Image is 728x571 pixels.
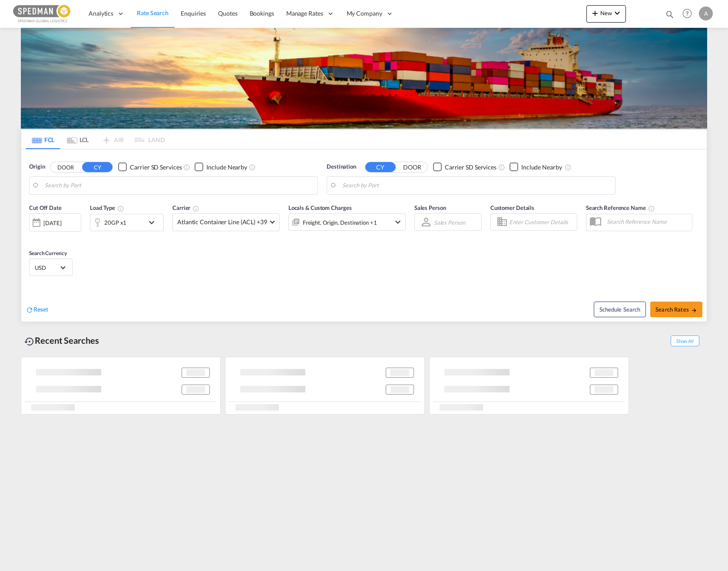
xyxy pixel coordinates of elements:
[365,162,396,172] button: CY
[509,216,574,229] input: Enter Customer Details
[89,9,113,18] span: Analytics
[445,163,496,172] div: Carrier SD Services
[393,217,403,227] md-icon: icon-chevron-down
[665,10,675,23] div: icon-magnify
[490,204,534,211] span: Customer Details
[397,162,427,172] button: DOOR
[24,336,35,347] md-icon: icon-backup-restore
[183,164,190,171] md-icon: Unchecked: Search for CY (Container Yard) services for all selected carriers.Checked : Search for...
[43,219,61,227] div: [DATE]
[699,7,713,20] div: A
[612,8,622,18] md-icon: icon-chevron-down
[671,335,699,346] span: Show All
[565,164,572,171] md-icon: Unchecked: Ignores neighbouring ports when fetching rates.Checked : Includes neighbouring ports w...
[347,9,382,18] span: My Company
[130,163,182,172] div: Carrier SD Services
[590,10,622,17] span: New
[680,6,695,21] span: Help
[50,162,81,172] button: DOOR
[586,5,626,23] button: icon-plus 400-fgNewicon-chevron-down
[60,130,95,149] md-tab-item: LCL
[414,204,446,211] span: Sales Person
[26,305,48,315] div: icon-refreshReset
[648,205,655,212] md-icon: Your search will be saved by the below given name
[342,179,611,192] input: Search by Port
[90,214,164,231] div: 20GP x1icon-chevron-down
[691,307,697,313] md-icon: icon-arrow-right
[288,213,406,231] div: Freight Origin Destination Factory Stuffingicon-chevron-down
[655,306,697,313] span: Search Rates
[586,204,655,211] span: Search Reference Name
[21,149,707,322] div: Origin DOOR CY Checkbox No InkUnchecked: Search for CY (Container Yard) services for all selected...
[594,302,646,317] button: Note: By default Schedule search will only considerorigin ports, destination ports and cut off da...
[590,8,600,18] md-icon: icon-plus 400-fg
[34,261,68,274] md-select: Select Currency: $ USDUnited States Dollar
[206,163,247,172] div: Include Nearby
[104,216,126,229] div: 20GP x1
[192,205,199,212] md-icon: The selected Trucker/Carrierwill be displayed in the rate results If the rates are from another f...
[665,10,675,19] md-icon: icon-magnify
[510,163,562,172] md-checkbox: Checkbox No Ink
[250,10,274,17] span: Bookings
[218,10,237,17] span: Quotes
[286,9,323,18] span: Manage Rates
[680,6,699,22] div: Help
[82,162,113,172] button: CY
[29,204,62,211] span: Cut Off Date
[26,130,60,149] md-tab-item: FCL
[521,163,562,172] div: Include Nearby
[288,204,352,211] span: Locals & Custom Charges
[303,216,377,229] div: Freight Origin Destination Factory Stuffing
[327,163,356,171] span: Destination
[26,306,33,314] md-icon: icon-refresh
[13,4,72,23] img: c12ca350ff1b11efb6b291369744d907.png
[29,213,81,232] div: [DATE]
[29,250,67,256] span: Search Currency
[90,204,124,211] span: Load Type
[498,164,505,171] md-icon: Unchecked: Search for CY (Container Yard) services for all selected carriers.Checked : Search for...
[45,179,313,192] input: Search by Port
[26,130,165,149] md-pagination-wrapper: Use the left and right arrow keys to navigate between tabs
[35,264,59,272] span: USD
[433,163,496,172] md-checkbox: Checkbox No Ink
[146,217,161,228] md-icon: icon-chevron-down
[21,28,707,129] img: LCL+%26+FCL+BACKGROUND.png
[602,215,692,228] input: Search Reference Name
[650,302,702,317] button: Search Ratesicon-arrow-right
[195,163,247,172] md-checkbox: Checkbox No Ink
[181,10,206,17] span: Enquiries
[172,204,199,211] span: Carrier
[118,163,182,172] md-checkbox: Checkbox No Ink
[29,231,36,242] md-datepicker: Select
[137,9,169,17] span: Rate Search
[21,331,103,350] div: Recent Searches
[117,205,124,212] md-icon: icon-information-outline
[33,305,48,313] span: Reset
[249,164,256,171] md-icon: Unchecked: Ignores neighbouring ports when fetching rates.Checked : Includes neighbouring ports w...
[177,218,267,226] span: Atlantic Container Line (ACL) +39
[433,216,466,229] md-select: Sales Person
[29,163,45,171] span: Origin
